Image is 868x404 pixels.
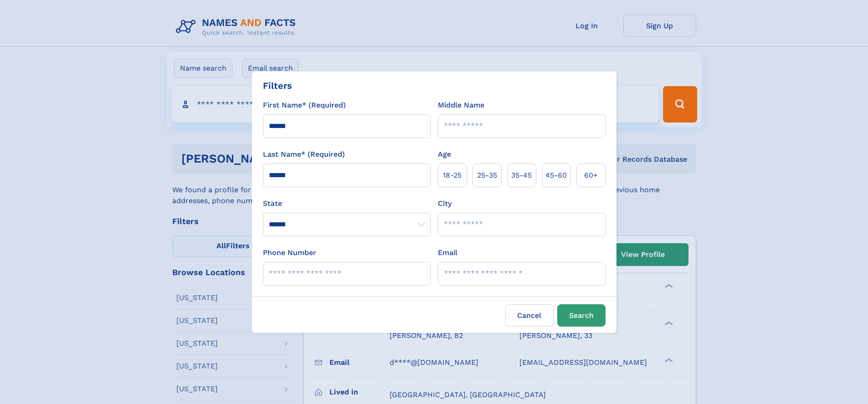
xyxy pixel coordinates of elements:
label: City [438,198,452,209]
label: Phone Number [263,247,316,258]
span: 18‑25 [443,170,462,181]
label: State [263,198,431,209]
label: Age [438,149,451,160]
label: Last Name* (Required) [263,149,345,160]
div: Filters [263,79,292,92]
span: 45‑60 [545,170,567,181]
span: 25‑35 [477,170,497,181]
span: 35‑45 [511,170,532,181]
label: Email [438,247,457,258]
label: Cancel [505,304,554,327]
label: Middle Name [438,100,484,111]
label: First Name* (Required) [263,100,346,111]
button: Search [557,304,606,327]
span: 60+ [584,170,598,181]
